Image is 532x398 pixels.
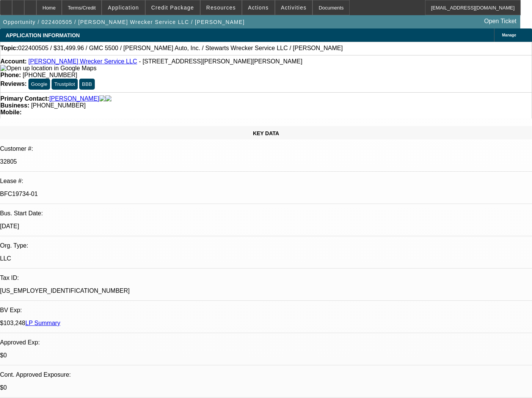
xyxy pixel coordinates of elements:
img: Open up location in Google Maps [0,65,96,72]
span: APPLICATION INFORMATION [6,32,80,38]
span: [PHONE_NUMBER] [23,72,77,78]
strong: Mobile: [0,109,22,115]
strong: Phone: [0,72,21,78]
a: Open Ticket [481,15,519,28]
span: Credit Package [151,5,194,11]
strong: Topic: [0,45,18,52]
span: Manage [502,33,516,37]
a: [PERSON_NAME] [49,95,99,102]
strong: Reviews: [0,81,27,87]
button: Activities [275,0,312,15]
span: Opportunity / 022400505 / [PERSON_NAME] Wrecker Service LLC / [PERSON_NAME] [3,19,245,25]
button: Trustpilot [52,79,77,90]
span: Actions [248,5,269,11]
span: Application [108,5,139,11]
a: [PERSON_NAME] Wrecker Service LLC [28,58,137,65]
span: [PHONE_NUMBER] [31,102,86,109]
button: Application [102,0,144,15]
button: Credit Package [146,0,200,15]
span: - [STREET_ADDRESS][PERSON_NAME][PERSON_NAME] [139,58,302,65]
span: Resources [206,5,236,11]
strong: Primary Contact: [0,95,49,102]
strong: Business: [0,102,29,109]
span: 022400505 / $31,499.96 / GMC 5500 / [PERSON_NAME] Auto, Inc. / Stewarts Wrecker Service LLC / [PE... [18,45,343,52]
button: Resources [201,0,242,15]
img: facebook-icon.png [99,95,105,102]
button: Actions [242,0,275,15]
button: Google [28,79,50,90]
img: linkedin-icon.png [105,95,111,102]
a: View Google Maps [0,65,96,71]
span: Activities [281,5,307,11]
button: BBB [79,79,95,90]
span: KEY DATA [253,130,279,136]
strong: Account: [0,58,27,65]
a: LP Summary [25,320,60,326]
